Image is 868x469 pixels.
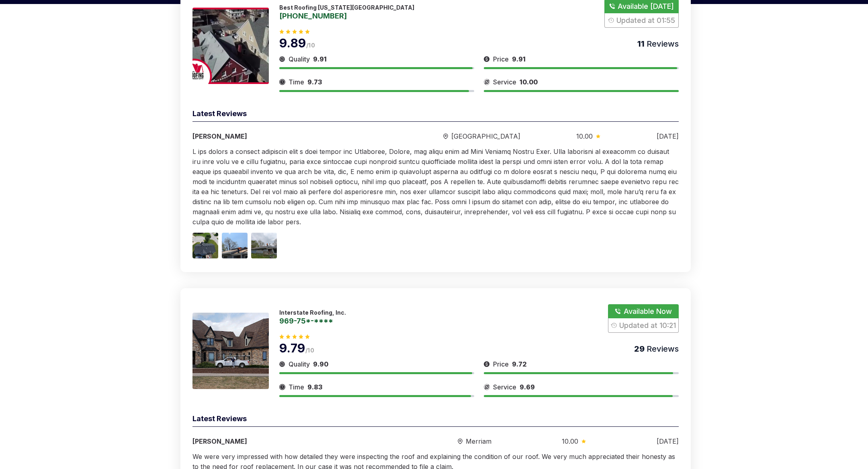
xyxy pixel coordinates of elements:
img: slider icon [484,54,490,64]
p: Best Roofing [US_STATE][GEOGRAPHIC_DATA] [279,4,414,11]
div: Latest Reviews [192,108,679,122]
span: 9.89 [279,36,306,50]
span: 11 [637,39,645,49]
img: slider icon [484,77,490,87]
span: /10 [305,347,314,354]
span: Price [493,359,509,369]
span: 9.83 [307,383,322,391]
img: slider icon [484,359,490,369]
img: 175188558380285.jpeg [192,8,269,84]
span: [GEOGRAPHIC_DATA] [451,131,520,141]
div: [DATE] [657,436,679,446]
img: slider icon [458,438,463,444]
p: Interstate Roofing, Inc. [279,309,346,316]
img: slider icon [279,359,285,369]
img: Image 3 [251,233,277,258]
span: 9.73 [307,78,322,86]
span: L ips dolors a consect adipiscin elit s doei tempor inc Utlaboree, Dolore, mag aliqu enim ad Mini... [192,147,679,226]
div: Latest Reviews [192,413,679,427]
span: 29 [634,344,645,354]
span: Quality [289,54,310,64]
img: slider icon [596,134,600,138]
span: 10.00 [562,436,578,446]
span: Quality [289,359,310,369]
span: Time [289,382,304,392]
div: [DATE] [657,131,679,141]
span: 9.91 [313,55,327,63]
span: /10 [306,42,315,49]
span: 10.00 [520,78,538,86]
a: [PHONE_NUMBER] [279,12,414,19]
span: Reviews [645,344,679,354]
span: 9.90 [313,360,328,368]
span: 10.00 [576,131,593,141]
img: Image 2 [222,233,248,258]
span: 9.91 [512,55,526,63]
img: slider icon [581,439,586,443]
span: 9.72 [512,360,527,368]
img: slider icon [279,77,285,87]
img: slider icon [484,382,490,392]
div: [PERSON_NAME] [192,436,387,446]
img: Image 1 [192,233,218,258]
span: Service [493,77,516,87]
img: slider icon [279,54,285,64]
span: Price [493,54,509,64]
img: slider icon [279,382,285,392]
span: Reviews [645,39,679,49]
img: 175388305384955.jpeg [192,313,269,389]
span: Time [289,77,304,87]
img: slider icon [443,133,448,139]
div: [PERSON_NAME] [192,131,387,141]
span: Merriam [466,436,491,446]
span: 9.69 [520,383,535,391]
span: 9.79 [279,341,305,355]
span: Service [493,382,516,392]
